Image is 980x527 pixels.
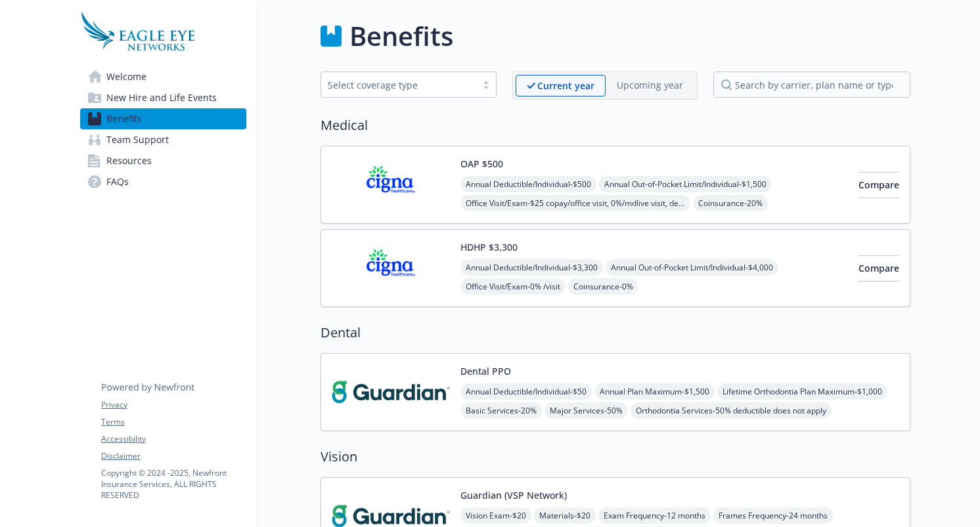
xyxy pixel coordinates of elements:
button: Compare [858,255,899,282]
span: Major Services - 50% [545,402,628,419]
h1: Benefits [349,16,453,56]
span: Coinsurance - 20% [693,195,768,211]
button: HDHP $3,300 [460,240,518,254]
span: Team Support [106,129,169,150]
h2: Dental [321,323,910,343]
span: Basic Services - 20% [460,402,542,419]
a: Welcome [80,66,246,87]
span: Frames Frequency - 24 months [713,507,833,524]
span: Office Visit/Exam - 0% /visit [460,278,566,295]
a: Resources [80,150,246,171]
div: Select coverage type [328,78,470,92]
span: Office Visit/Exam - $25 copay/office visit, 0%/mdlive visit, deductible does not apply [460,195,690,211]
h2: Medical [321,116,910,135]
span: Welcome [106,66,146,87]
h2: Vision [321,447,910,467]
span: Coinsurance - 0% [568,278,638,295]
p: Upcoming year [617,78,683,92]
button: Guardian (VSP Network) [460,488,567,502]
span: FAQs [106,171,129,192]
span: Benefits [106,108,142,129]
img: Guardian carrier logo [332,364,450,420]
span: New Hire and Life Events [106,87,217,108]
img: CIGNA carrier logo [332,240,450,296]
span: Lifetime Orthodontia Plan Maximum - $1,000 [717,383,887,400]
a: Terms [101,416,246,428]
span: Annual Deductible/Individual - $500 [460,176,596,192]
span: Compare [858,179,899,191]
button: Compare [858,172,899,198]
a: New Hire and Life Events [80,87,246,108]
span: Materials - $20 [534,507,596,524]
span: Exam Frequency - 12 months [598,507,711,524]
input: search by carrier, plan name or type [713,72,910,98]
span: Annual Plan Maximum - $1,500 [594,383,715,400]
span: Orthodontia Services - 50% deductible does not apply [631,402,832,419]
button: OAP $500 [460,157,503,171]
a: Privacy [101,399,246,411]
img: CIGNA carrier logo [332,157,450,213]
span: Resources [106,150,152,171]
a: FAQs [80,171,246,192]
span: Compare [858,262,899,274]
p: Copyright © 2024 - 2025 , Newfront Insurance Services, ALL RIGHTS RESERVED [101,467,246,501]
span: Vision Exam - $20 [460,507,531,524]
span: Annual Out-of-Pocket Limit/Individual - $4,000 [606,259,778,276]
p: Current year [537,79,594,93]
a: Disclaimer [101,450,246,462]
button: Dental PPO [460,364,511,378]
a: Team Support [80,129,246,150]
a: Benefits [80,108,246,129]
span: Upcoming year [606,75,694,96]
span: Annual Deductible/Individual - $50 [460,383,592,400]
span: Annual Deductible/Individual - $3,300 [460,259,603,276]
a: Accessibility [101,433,246,445]
span: Annual Out-of-Pocket Limit/Individual - $1,500 [599,176,772,192]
